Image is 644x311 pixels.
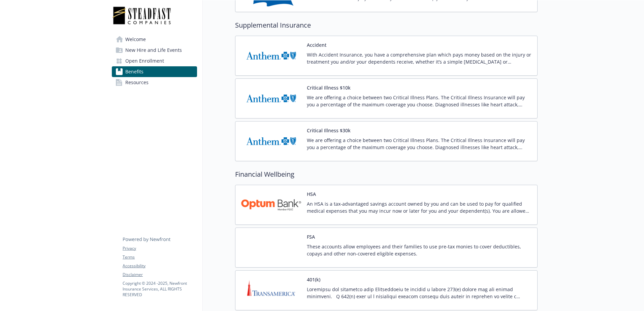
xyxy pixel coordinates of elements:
[307,233,315,240] button: FSA
[123,254,197,260] a: Terms
[241,276,301,305] img: Transamerica Retirement Services carrier logo
[112,77,197,88] a: Resources
[307,94,532,108] p: We are offering a choice between two Critical Illness Plans. The Critical Illness Insurance will ...
[112,66,197,77] a: Benefits
[241,233,301,262] img: Health Equity carrier logo
[123,245,197,251] a: Privacy
[307,51,532,65] p: With Accident Insurance, you have a comprehensive plan which pays money based on the injury or tr...
[307,84,351,91] button: Critical Illness $10k
[123,280,197,298] p: Copyright © 2024 - 2025 , Newfront Insurance Services, ALL RIGHTS RESERVED
[241,127,301,155] img: Anthem Blue Cross carrier logo
[235,20,538,30] h2: Supplemental Insurance
[125,56,164,66] span: Open Enrollment
[125,45,182,56] span: New Hire and Life Events
[123,272,197,278] a: Disclaimer
[112,34,197,45] a: Welcome
[112,45,197,56] a: New Hire and Life Events
[241,41,301,70] img: Anthem Blue Cross carrier logo
[241,84,301,113] img: Anthem Blue Cross carrier logo
[241,191,301,219] img: Optum Bank carrier logo
[307,286,532,300] p: Loremipsu dol sitametco adip Elitseddoeiu te incidid u labore 273(e) dolore mag ali enimad minimv...
[235,169,538,179] h2: Financial Wellbeing
[307,41,326,48] button: Accident
[125,77,149,88] span: Resources
[307,243,532,257] p: These accounts allow employees and their families to use pre-tax monies to cover deductibles, cop...
[307,137,532,151] p: We are offering a choice between two Critical Illness Plans. The Critical Illness Insurance will ...
[307,200,532,214] p: An HSA is a tax-advantaged savings account owned by you and can be used to pay for qualified medi...
[307,276,320,283] button: 401(k)
[123,263,197,269] a: Accessibility
[307,127,351,134] button: Critical Illness $30k
[112,56,197,66] a: Open Enrollment
[125,66,143,77] span: Benefits
[125,34,146,45] span: Welcome
[307,191,316,198] button: HSA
